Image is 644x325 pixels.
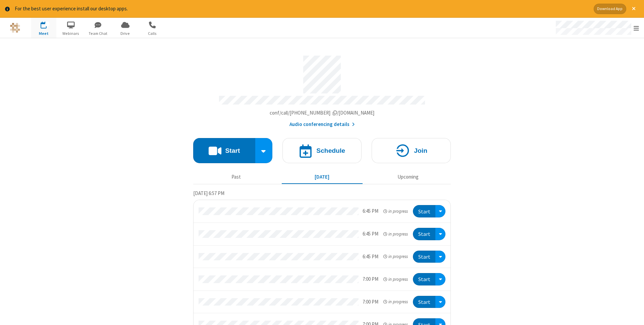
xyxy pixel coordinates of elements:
[270,109,375,117] button: Copy my meeting room linkCopy my meeting room link
[270,110,375,116] span: Copy my meeting room link
[193,51,451,128] section: Account details
[413,273,435,285] button: Start
[282,171,363,184] button: [DATE]
[363,230,378,238] div: 6:45 PM
[10,23,20,33] img: QA Selenium DO NOT DELETE OR CHANGE
[289,121,355,128] button: Audio conferencing details
[383,276,408,282] em: in progress
[435,273,445,285] div: Open menu
[363,298,378,306] div: 7:00 PM
[15,5,589,13] div: For the best user experience install our desktop apps.
[282,138,362,163] button: Schedule
[113,30,138,37] span: Drive
[363,207,378,215] div: 6:45 PM
[45,21,50,26] div: 8
[193,190,224,196] span: [DATE] 6:57 PM
[58,30,84,37] span: Webinars
[594,4,626,14] button: Download App
[255,138,273,163] div: Start conference options
[383,253,408,260] em: in progress
[413,251,435,263] button: Start
[627,308,639,320] iframe: Chat
[368,171,448,184] button: Upcoming
[435,251,445,263] div: Open menu
[86,30,111,37] span: Team Chat
[196,171,277,184] button: Past
[629,4,639,14] button: Close alert
[435,228,445,240] div: Open menu
[414,147,427,154] h4: Join
[372,138,451,163] button: Join
[316,147,345,154] h4: Schedule
[383,231,408,237] em: in progress
[383,208,408,214] em: in progress
[140,30,165,37] span: Calls
[363,253,378,261] div: 6:45 PM
[363,275,378,283] div: 7:00 PM
[435,296,445,308] div: Open menu
[225,147,240,154] h4: Start
[2,18,28,38] button: Logo
[413,228,435,240] button: Start
[31,30,56,37] span: Meet
[549,18,644,38] div: Open menu
[435,205,445,217] div: Open menu
[383,299,408,305] em: in progress
[413,296,435,308] button: Start
[413,205,435,217] button: Start
[193,138,255,163] button: Start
